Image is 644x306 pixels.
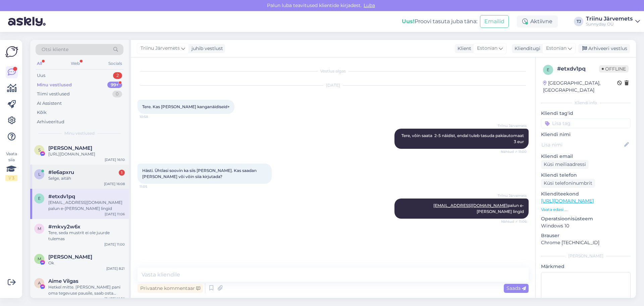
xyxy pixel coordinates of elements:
[119,170,125,176] div: 1
[141,45,180,52] span: Triinu Järvemets
[104,242,125,247] div: [DATE] 11:00
[138,284,203,293] div: Privaatne kommentaar
[104,181,125,186] div: [DATE] 16:08
[401,133,525,144] span: Tere, võin saata 2-5 näidist, endal tuleb tasuda pakiautomaat 3 eur
[541,131,631,138] p: Kliendi nimi
[402,17,477,26] div: Proovi tasuta juba täna:
[501,149,527,154] span: Nähtud ✓ 11:00
[113,72,122,79] div: 2
[48,169,74,175] span: #le6apxru
[541,263,631,270] p: Märkmed
[547,67,549,72] span: e
[541,172,631,179] p: Kliendi telefon
[140,114,165,119] span: 10:58
[105,212,125,217] div: [DATE] 11:06
[38,226,41,231] span: m
[38,280,41,286] span: A
[498,193,527,198] span: Triinu Järvemets
[574,17,583,26] div: TJ
[105,157,125,162] div: [DATE] 16:10
[142,168,258,179] span: Hästi. Ühtlasi soovin ka siis [PERSON_NAME]. Kas saadan [PERSON_NAME] või võin siia kirjutada?
[541,215,631,222] p: Operatsioonisüsteem
[48,224,80,230] span: #mkvy2w6x
[37,119,64,125] div: Arhiveeritud
[433,203,524,214] span: palun e-[PERSON_NAME] lingid
[38,147,41,152] span: S
[578,44,630,53] div: Arhiveeri vestlus
[48,260,125,266] div: Ok
[543,80,617,94] div: [GEOGRAPHIC_DATA], [GEOGRAPHIC_DATA]
[48,230,125,242] div: Tere, seda mustrit ei ole juurde tulemas
[42,46,68,53] span: Otsi kliente
[512,45,540,52] div: Klienditugi
[38,172,41,177] span: l
[5,175,17,181] div: 1 / 3
[37,72,45,79] div: Uus
[64,130,95,136] span: Minu vestlused
[48,200,125,212] div: [EMAIL_ADDRESS][DOMAIN_NAME] palun e-[PERSON_NAME] lingid
[506,285,526,291] span: Saada
[501,219,527,224] span: Nähtud ✓ 11:06
[107,82,122,88] div: 99+
[189,45,223,52] div: juhib vestlust
[586,16,640,27] a: Triinu JärvemetsSunnyday OÜ
[541,222,631,229] p: Windows 10
[106,266,125,271] div: [DATE] 8:21
[38,256,41,261] span: M
[477,45,497,52] span: Estonian
[48,254,92,260] span: Margit Salk
[586,16,633,21] div: Triinu Järvemets
[142,104,230,109] span: Tere. Kas [PERSON_NAME] kanganäidiseid+
[112,91,122,97] div: 0
[541,190,631,198] p: Klienditeekond
[48,193,75,200] span: #etxdv1pq
[48,278,78,284] span: Aime Vilgas
[138,82,529,88] div: [DATE]
[541,160,589,169] div: Küsi meiliaadressi
[48,151,125,157] div: [URL][DOMAIN_NAME]
[69,59,81,68] div: Web
[541,153,631,160] p: Kliendi email
[541,232,631,239] p: Brauser
[37,100,62,107] div: AI Assistent
[37,82,72,88] div: Minu vestlused
[541,198,594,204] a: [URL][DOMAIN_NAME]
[541,253,631,259] div: [PERSON_NAME]
[541,207,631,213] p: Vaata edasi ...
[541,179,595,188] div: Küsi telefoninumbrit
[541,118,631,128] input: Lisa tag
[541,141,623,148] input: Lisa nimi
[104,296,125,301] div: [DATE] 16:58
[48,145,92,151] span: Sirel Rootsma
[36,59,43,68] div: All
[433,203,507,208] a: [EMAIL_ADDRESS][DOMAIN_NAME]
[37,91,70,97] div: Tiimi vestlused
[48,284,125,296] div: Hetkel mitte. [PERSON_NAME] pani oma tegevuse pausile, saab osta ainult vanasid numbreid.
[38,196,41,201] span: e
[362,2,377,8] span: Luba
[557,65,599,73] div: # etxdv1pq
[138,68,529,74] div: Vestlus algas
[480,15,509,28] button: Emailid
[586,21,633,27] div: Sunnyday OÜ
[498,123,527,128] span: Triinu Järvemets
[5,151,17,181] div: Vaata siia
[455,45,471,52] div: Klient
[599,65,629,73] span: Offline
[5,45,18,58] img: Askly Logo
[541,110,631,117] p: Kliendi tag'id
[107,59,123,68] div: Socials
[48,175,125,181] div: Selge, aitäh
[140,184,165,189] span: 11:05
[546,45,567,52] span: Estonian
[402,18,415,25] b: Uus!
[37,109,47,116] div: Kõik
[517,15,558,28] div: Aktiivne
[541,239,631,246] p: Chrome [TECHNICAL_ID]
[541,100,631,106] div: Kliendi info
